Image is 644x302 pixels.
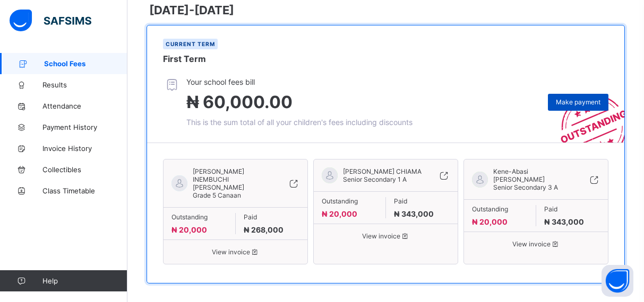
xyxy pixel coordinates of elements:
[42,165,127,174] span: Collectibles
[547,82,624,143] img: outstanding-stamp.3c148f88c3ebafa6da95868fa43343a1.svg
[171,213,227,221] span: Outstanding
[42,102,127,110] span: Attendance
[493,167,574,183] span: Kene-Abasi [PERSON_NAME]
[42,81,127,89] span: Results
[394,197,450,205] span: Paid
[171,225,207,234] span: ₦ 20,000
[166,41,215,47] span: Current term
[171,248,299,256] span: View invoice
[44,59,127,68] span: School Fees
[42,277,127,285] span: Help
[149,3,234,17] span: [DATE]-[DATE]
[472,205,528,213] span: Outstanding
[163,54,206,64] span: First Term
[343,167,422,175] span: [PERSON_NAME] CHIAMA
[343,175,407,183] span: Senior Secondary 1 A
[544,205,600,213] span: Paid
[244,225,284,234] span: ₦ 268,000
[394,209,434,218] span: ₦ 343,000
[322,232,450,240] span: View invoice
[556,98,600,106] span: Make payment
[186,77,413,86] span: Your school fees bill
[42,123,127,131] span: Payment History
[472,240,600,248] span: View invoice
[493,183,558,191] span: Senior Secondary 3 A
[42,186,127,195] span: Class Timetable
[10,10,91,32] img: safsims
[186,118,413,127] span: This is the sum total of all your children's fees including discounts
[322,197,377,205] span: Outstanding
[193,167,274,191] span: [PERSON_NAME] INEMBUCHI [PERSON_NAME]
[602,265,633,297] button: Open asap
[322,209,357,218] span: ₦ 20,000
[472,217,508,226] span: ₦ 20,000
[186,92,293,112] span: ₦ 60,000.00
[42,144,127,153] span: Invoice History
[244,213,300,221] span: Paid
[544,217,584,226] span: ₦ 343,000
[193,191,241,199] span: Grade 5 Canaan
